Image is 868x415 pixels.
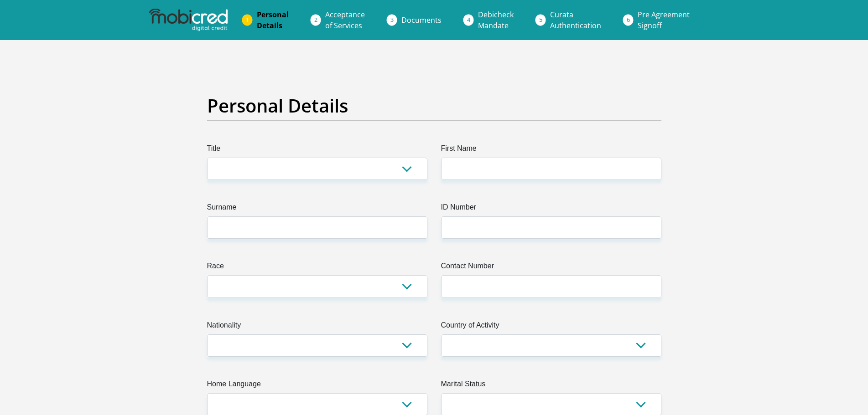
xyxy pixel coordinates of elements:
label: Nationality [207,320,427,334]
span: Personal Details [257,10,289,31]
h2: Personal Details [207,95,661,117]
input: Surname [207,216,427,239]
label: Marital Status [441,379,661,393]
span: Debicheck Mandate [478,10,514,31]
a: CurataAuthentication [543,5,608,35]
span: Documents [401,15,442,25]
a: Acceptanceof Services [318,5,372,35]
img: mobicred logo [149,9,228,31]
span: Pre Agreement Signoff [638,10,690,31]
label: ID Number [441,202,661,216]
span: Acceptance of Services [325,10,365,31]
a: Documents [394,11,449,29]
label: Race [207,261,427,275]
label: First Name [441,143,661,158]
a: Pre AgreementSignoff [630,5,697,35]
label: Home Language [207,379,427,393]
label: Contact Number [441,261,661,275]
a: DebicheckMandate [471,5,521,35]
label: Surname [207,202,427,216]
input: First Name [441,158,661,180]
label: Title [207,143,427,158]
input: ID Number [441,216,661,239]
input: Contact Number [441,275,661,297]
span: Curata Authentication [550,10,601,31]
a: PersonalDetails [249,5,296,35]
label: Country of Activity [441,320,661,334]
